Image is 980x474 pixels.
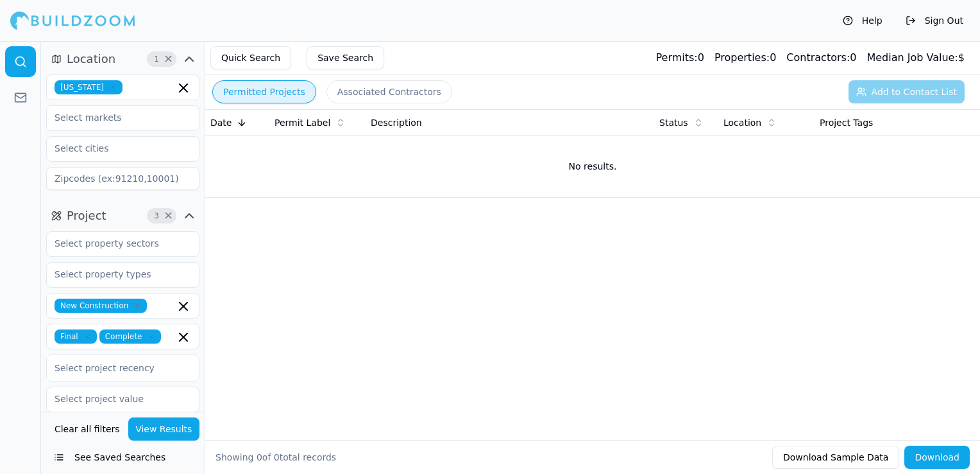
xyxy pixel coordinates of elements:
[164,56,173,62] span: Clear Location filters
[371,116,422,129] span: Description
[899,10,970,31] button: Sign Out
[772,446,899,469] button: Download Sample Data
[836,10,889,31] button: Help
[820,116,873,129] span: Project Tags
[655,51,697,64] span: Permits:
[67,207,106,225] span: Project
[55,299,147,313] span: New Construction
[99,329,161,344] span: Complete
[51,417,123,441] button: Clear all filters
[326,80,452,103] button: Associated Contractors
[786,51,850,64] span: Contractors:
[150,53,163,66] span: 1
[866,51,958,64] span: Median Job Value:
[55,80,122,94] span: [US_STATE]
[904,446,970,469] button: Download
[46,206,199,226] button: Project3Clear Project filters
[714,50,776,66] div: 0
[46,446,199,469] button: See Saved Searches
[55,329,97,344] span: Final
[655,50,704,66] div: 0
[150,209,163,222] span: 3
[866,50,965,66] div: $
[210,116,232,129] span: Date
[257,452,262,462] span: 0
[47,137,183,160] input: Select cities
[659,116,688,129] span: Status
[307,46,384,69] button: Save Search
[47,232,183,255] input: Select property sectors
[47,387,183,410] input: Select project value
[212,80,316,103] button: Permitted Projects
[67,50,115,68] span: Location
[47,263,183,286] input: Select property types
[205,136,980,197] td: No results.
[215,451,336,464] div: Showing of total records
[47,106,183,129] input: Select markets
[786,50,856,66] div: 0
[164,213,173,219] span: Clear Project filters
[46,167,199,190] input: Zipcodes (ex:91210,10001)
[46,49,199,69] button: Location1Clear Location filters
[128,417,200,441] button: View Results
[723,116,761,129] span: Location
[275,116,330,129] span: Permit Label
[274,452,280,462] span: 0
[210,46,291,69] button: Quick Search
[714,51,770,64] span: Properties:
